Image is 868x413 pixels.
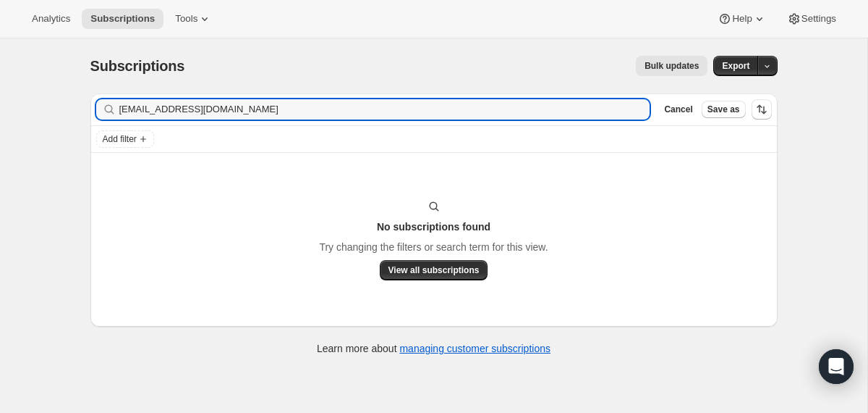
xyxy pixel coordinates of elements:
span: View all subscriptions [388,264,480,276]
button: Sort the results [752,99,772,120]
button: Save as [702,101,746,118]
span: Help [732,13,752,25]
span: Export [722,60,749,72]
a: managing customer subscriptions [399,343,550,354]
span: Add filter [103,133,137,145]
button: Bulk updates [636,56,707,76]
span: Tools [175,13,197,25]
button: Add filter [96,130,154,148]
button: Help [709,9,775,29]
div: Open Intercom Messenger [819,349,854,384]
span: Cancel [664,104,692,115]
button: Settings [778,9,845,29]
button: Export [713,56,758,76]
h3: No subscriptions found [377,220,490,234]
p: Try changing the filters or search term for this view. [319,240,548,254]
p: Learn more about [317,341,550,356]
span: Settings [801,13,836,25]
button: Cancel [658,101,698,118]
span: Subscriptions [90,13,155,25]
span: Analytics [32,13,70,25]
input: Filter subscribers [119,99,650,120]
span: Bulk updates [644,60,699,72]
span: Subscriptions [90,58,185,74]
button: Analytics [23,9,79,29]
span: Save as [707,104,740,115]
button: View all subscriptions [380,260,488,280]
button: Subscriptions [82,9,163,29]
button: Tools [166,9,221,29]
